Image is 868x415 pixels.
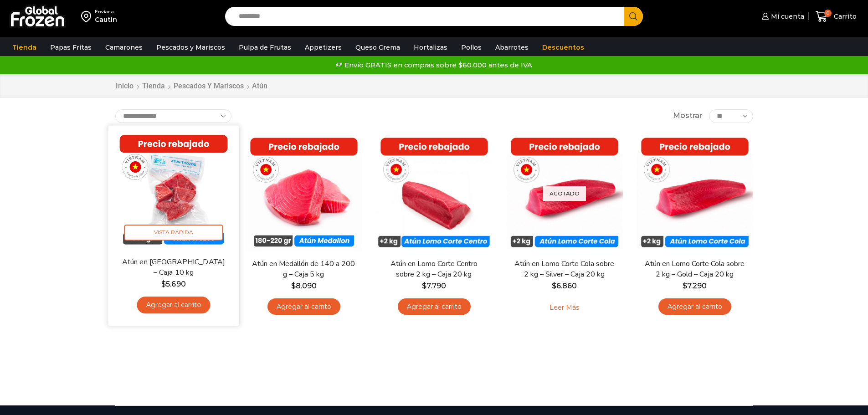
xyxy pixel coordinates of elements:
a: Papas Fritas [46,39,96,56]
a: Agregar al carrito: “Atún en Lomo Corte Cola sobre 2 kg - Gold – Caja 20 kg” [658,298,731,315]
a: Camarones [101,39,147,56]
a: Atún en Lomo Corte Cola sobre 2 kg – Silver – Caja 20 kg [512,259,616,280]
img: address-field-icon.svg [81,9,95,24]
a: 0 Carrito [813,6,859,27]
a: Descuentos [538,39,589,56]
select: Pedido de la tienda [115,109,231,123]
span: $ [291,282,296,290]
bdi: 8.090 [291,282,317,290]
a: Pescados y Mariscos [152,39,230,56]
span: Mi cuenta [769,12,804,21]
bdi: 5.690 [161,279,185,288]
a: Agregar al carrito: “Atún en Medallón de 140 a 200 g - Caja 5 kg” [267,298,340,315]
span: $ [422,282,426,290]
span: Mostrar [673,111,702,121]
a: Leé más sobre “Atún en Lomo Corte Cola sobre 2 kg - Silver - Caja 20 kg” [535,298,593,318]
a: Abarrotes [491,39,533,56]
bdi: 7.790 [422,282,446,290]
a: Atún en Medallón de 140 a 200 g – Caja 5 kg [251,259,356,280]
a: Atún en Lomo Corte Centro sobre 2 kg – Caja 20 kg [381,259,486,280]
span: Vista Rápida [124,225,223,241]
p: Agotado [543,186,586,201]
a: Agregar al carrito: “Atún en Trozos - Caja 10 kg” [137,297,210,313]
a: Pollos [457,39,486,56]
a: Mi cuenta [760,7,804,26]
a: Atún en [GEOGRAPHIC_DATA] – Caja 10 kg [120,256,226,278]
a: Queso Crema [351,39,405,56]
div: Enviar a [95,9,117,15]
a: Pulpa de Frutas [234,39,296,56]
a: Hortalizas [409,39,452,56]
span: Carrito [832,12,857,21]
span: 0 [824,10,832,17]
a: Appetizers [300,39,346,56]
span: $ [683,282,687,290]
a: Inicio [115,81,134,92]
span: $ [552,282,556,290]
a: Atún en Lomo Corte Cola sobre 2 kg – Gold – Caja 20 kg [642,259,747,280]
h1: Atún [252,82,267,90]
a: Pescados y Mariscos [173,81,244,92]
a: Tienda [142,81,165,92]
span: $ [161,279,166,288]
bdi: 6.860 [552,282,577,290]
button: Search button [624,7,643,26]
a: Tienda [8,39,41,56]
bdi: 7.290 [683,282,707,290]
div: Cautin [95,15,117,24]
nav: Breadcrumb [115,81,267,92]
a: Agregar al carrito: “Atún en Lomo Corte Centro sobre 2 kg - Caja 20 kg” [398,298,471,315]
